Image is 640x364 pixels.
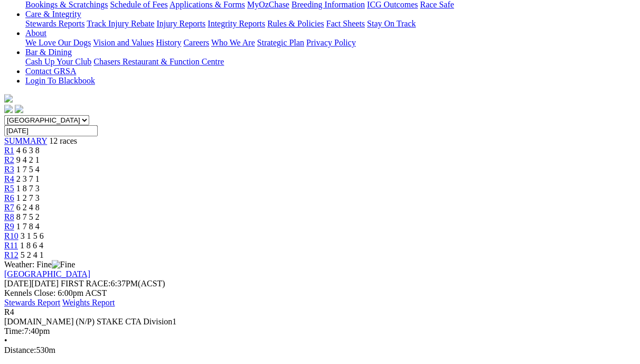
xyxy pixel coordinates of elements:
[4,336,7,345] span: •
[4,241,18,250] a: R11
[16,212,40,221] span: 8 7 5 2
[4,222,14,231] a: R9
[211,38,255,47] a: Who We Are
[4,298,60,307] a: Stewards Report
[4,346,636,355] div: 530m
[4,326,24,335] span: Time:
[25,57,91,66] a: Cash Up Your Club
[25,48,72,57] a: Bar & Dining
[4,326,636,336] div: 7:40pm
[16,203,40,212] span: 6 2 4 8
[61,279,110,288] span: FIRST RACE:
[52,260,75,269] img: Fine
[4,184,14,193] a: R5
[326,19,365,28] a: Fact Sheets
[4,250,18,259] a: R12
[21,250,44,259] span: 5 2 4 1
[21,231,44,240] span: 3 1 5 6
[4,136,47,145] a: SUMMARY
[208,19,265,28] a: Integrity Reports
[4,317,636,326] div: [DOMAIN_NAME] (N/P) STAKE CTA Division1
[257,38,304,47] a: Strategic Plan
[4,165,14,174] a: R3
[93,38,154,47] a: Vision and Values
[87,19,154,28] a: Track Injury Rebate
[4,212,14,221] a: R8
[4,203,14,212] a: R7
[4,155,14,164] a: R2
[4,105,13,113] img: facebook.svg
[61,279,165,288] span: 6:37PM(ACST)
[25,29,46,38] a: About
[156,38,181,47] a: History
[25,19,84,28] a: Stewards Reports
[16,174,40,183] span: 2 3 7 1
[16,184,40,193] span: 1 8 7 3
[16,193,40,202] span: 1 2 7 3
[16,155,40,164] span: 9 4 2 1
[16,165,40,174] span: 1 7 5 4
[25,38,91,47] a: We Love Our Dogs
[15,105,23,113] img: twitter.svg
[267,19,324,28] a: Rules & Policies
[20,241,43,250] span: 1 8 6 4
[4,174,14,183] a: R4
[367,19,416,28] a: Stay On Track
[183,38,209,47] a: Careers
[4,231,18,240] a: R10
[4,269,90,278] a: [GEOGRAPHIC_DATA]
[156,19,205,28] a: Injury Reports
[25,76,95,85] a: Login To Blackbook
[25,38,636,48] div: About
[4,288,636,298] div: Kennels Close: 6:00pm ACST
[4,307,14,316] span: R4
[4,279,59,288] span: [DATE]
[4,193,14,202] a: R6
[4,94,13,102] img: logo-grsa-white.png
[93,57,224,66] a: Chasers Restaurant & Function Centre
[25,19,636,29] div: Care & Integrity
[25,10,81,18] a: Care & Integrity
[306,38,356,47] a: Privacy Policy
[4,346,36,354] span: Distance:
[4,125,98,136] input: Select date
[16,146,40,155] span: 4 6 3 8
[4,260,75,269] span: Weather: Fine
[16,222,40,231] span: 1 7 8 4
[25,57,636,67] div: Bar & Dining
[25,67,76,76] a: Contact GRSA
[4,146,14,155] a: R1
[49,136,77,145] span: 12 races
[62,298,115,307] a: Weights Report
[4,279,32,288] span: [DATE]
